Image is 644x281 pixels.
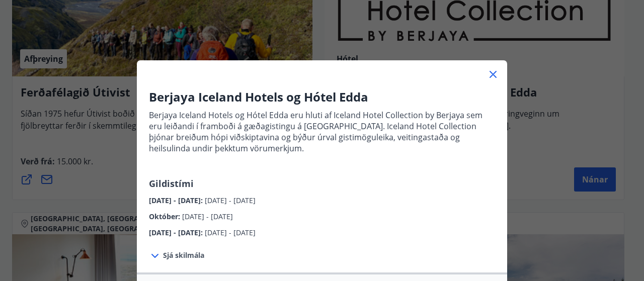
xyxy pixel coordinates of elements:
[205,228,256,237] span: [DATE] - [DATE]
[149,88,495,106] h3: Berjaya Iceland Hotels og Hótel Edda
[149,110,495,154] p: Berjaya Iceland Hotels og Hótel Edda eru hluti af Iceland Hotel Collection by Berjaya sem eru lei...
[182,212,233,221] span: [DATE] - [DATE]
[149,177,194,190] span: Gildistími
[149,228,205,237] span: [DATE] - [DATE] :
[163,250,204,260] span: Sjá skilmála
[149,196,205,205] span: [DATE] - [DATE] :
[149,212,182,221] span: Október :
[205,196,256,205] span: [DATE] - [DATE]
